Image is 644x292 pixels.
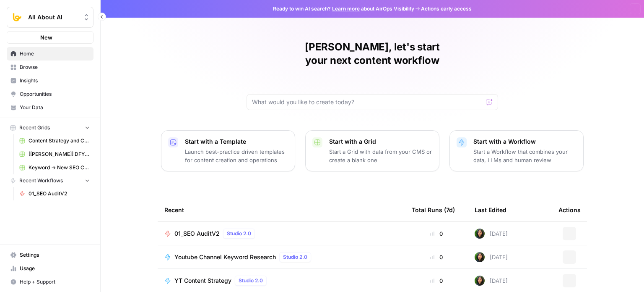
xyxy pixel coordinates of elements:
button: Recent Grids [7,121,93,134]
a: Insights [7,74,93,87]
p: Start a Workflow that combines your data, LLMs and human review [473,147,576,164]
span: Settings [20,251,90,259]
button: New [7,31,93,44]
span: Ready to win AI search? about AirOps Visibility [273,5,414,13]
span: Keyword -> New SEO Content Workflow ([PERSON_NAME]) [29,164,90,171]
input: What would you like to create today? [252,98,483,106]
div: 0 [412,253,461,261]
p: Start with a Template [185,137,288,146]
img: 71gc9am4ih21sqe9oumvmopgcasf [475,252,485,262]
div: [DATE] [475,276,508,286]
span: Help + Support [20,278,90,286]
p: Start a Grid with data from your CMS or create a blank one [329,147,432,164]
span: New [40,33,52,42]
span: Insights [20,77,90,84]
a: Your Data [7,101,93,114]
span: Studio 2.0 [227,230,251,237]
a: 01_SEO AuditV2Studio 2.0 [164,229,398,239]
span: Home [20,50,90,58]
button: Start with a TemplateLaunch best-practice driven templates for content creation and operations [161,130,295,171]
span: Studio 2.0 [239,277,263,284]
a: Content Strategy and Content Calendar [16,134,93,147]
div: [DATE] [475,229,508,239]
a: [[PERSON_NAME]] DFY POC👨‍🦲 [16,147,93,161]
div: 0 [412,276,461,285]
button: Start with a GridStart a Grid with data from your CMS or create a blank one [305,130,439,171]
div: Recent [164,198,398,221]
span: Recent Workflows [19,177,63,184]
p: Start with a Grid [329,137,432,146]
span: Browse [20,63,90,71]
a: Usage [7,262,93,275]
a: 01_SEO AuditV2 [16,187,93,200]
a: Youtube Channel Keyword ResearchStudio 2.0 [164,252,398,262]
span: 01_SEO AuditV2 [29,190,90,197]
a: Home [7,47,93,61]
img: 71gc9am4ih21sqe9oumvmopgcasf [475,229,485,239]
span: Opportunities [20,90,90,98]
button: Help + Support [7,275,93,289]
div: Total Runs (7d) [412,198,455,221]
span: Studio 2.0 [283,253,307,261]
img: All About AI Logo [10,10,25,25]
span: Content Strategy and Content Calendar [29,137,90,145]
a: Keyword -> New SEO Content Workflow ([PERSON_NAME]) [16,161,93,174]
div: [DATE] [475,252,508,262]
span: 01_SEO AuditV2 [174,229,220,238]
p: Start with a Workflow [473,137,576,146]
a: Browse [7,61,93,74]
span: Youtube Channel Keyword Research [174,253,276,261]
div: Actions [558,198,581,221]
a: Settings [7,248,93,262]
span: Recent Grids [19,124,50,132]
span: [[PERSON_NAME]] DFY POC👨‍🦲 [29,150,90,158]
a: YT Content StrategyStudio 2.0 [164,276,398,286]
span: Usage [20,265,90,272]
a: Opportunities [7,87,93,101]
div: Last Edited [475,198,506,221]
h1: [PERSON_NAME], let's start your next content workflow [247,40,498,67]
button: Workspace: All About AI [7,7,93,28]
span: Your Data [20,104,90,111]
div: 0 [412,229,461,238]
img: 71gc9am4ih21sqe9oumvmopgcasf [475,276,485,286]
button: Recent Workflows [7,174,93,187]
p: Launch best-practice driven templates for content creation and operations [185,147,288,164]
span: YT Content Strategy [174,276,231,285]
span: Actions early access [421,5,472,13]
button: Start with a WorkflowStart a Workflow that combines your data, LLMs and human review [449,130,584,171]
a: Learn more [332,5,360,12]
span: All About AI [28,13,79,21]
